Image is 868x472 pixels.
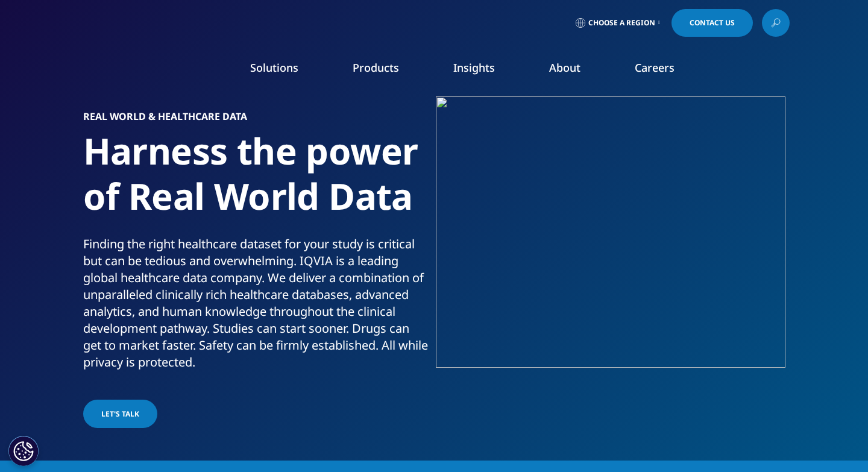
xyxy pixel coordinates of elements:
[101,409,139,419] span: Let's Talk
[671,9,753,37] a: Contact Us
[83,400,157,428] a: Let's Talk
[453,60,495,75] a: Insights
[8,436,39,466] button: Cookies Settings
[83,112,430,128] h6: Real World & Healthcare Data
[690,19,735,27] span: Contact Us
[549,60,580,75] a: About
[635,60,675,75] a: Careers
[353,60,399,75] a: Products
[83,236,430,378] p: Finding the right healthcare dataset for your study is critical but can be tedious and overwhelmi...
[180,42,790,99] nav: Primary
[588,18,655,28] span: Choose a Region
[463,112,785,353] img: 2054_young-woman-touching-big-digital-monitor.jpg
[83,128,430,236] h1: Harness the power of Real World Data
[250,60,298,75] a: Solutions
